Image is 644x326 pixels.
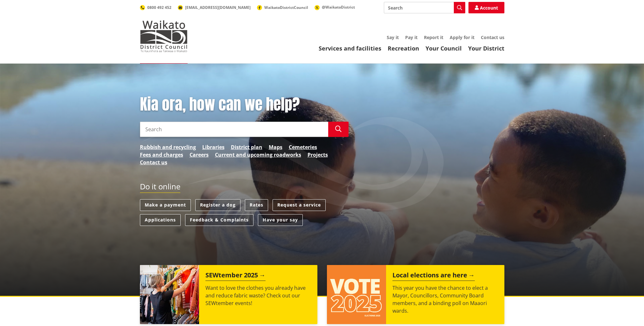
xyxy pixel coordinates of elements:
[140,95,349,114] h1: Kia ora, how can we help?
[424,34,443,40] a: Report it
[384,2,465,13] input: Search input
[468,2,504,13] a: Account
[468,44,504,52] a: Your District
[185,214,253,226] a: Feedback & Complaints
[258,214,303,226] a: Have your say
[245,199,268,211] a: Rates
[231,143,262,151] a: District plan
[140,122,328,137] input: Search input
[257,5,308,10] a: WaikatoDistrictCouncil
[319,44,381,52] a: Services and facilities
[450,34,474,40] a: Apply for it
[315,4,355,10] a: @WaikatoDistrict
[140,182,180,193] h2: Do it online
[327,265,504,324] a: Local elections are here This year you have the chance to elect a Mayor, Councillors, Community B...
[140,265,317,324] a: SEWtember 2025 Want to love the clothes you already have and reduce fabric waste? Check out our S...
[327,265,386,324] img: Vote 2025
[215,151,301,159] a: Current and upcoming roadworks
[140,143,196,151] a: Rubbish and recycling
[140,20,188,52] img: Waikato District Council - Te Kaunihera aa Takiwaa o Waikato
[405,34,418,40] a: Pay it
[140,199,191,211] a: Make a payment
[185,5,251,10] span: [EMAIL_ADDRESS][DOMAIN_NAME]
[388,44,419,52] a: Recreation
[140,265,199,324] img: SEWtember
[289,143,317,151] a: Cemeteries
[205,271,266,281] h2: SEWtember 2025
[264,5,308,10] span: WaikatoDistrictCouncil
[140,5,171,10] a: 0800 492 452
[205,284,311,307] p: Want to love the clothes you already have and reduce fabric waste? Check out our SEWtember events!
[481,34,504,40] a: Contact us
[269,143,282,151] a: Maps
[195,199,240,211] a: Register a dog
[178,5,251,10] a: [EMAIL_ADDRESS][DOMAIN_NAME]
[392,284,498,315] p: This year you have the chance to elect a Mayor, Councillors, Community Board members, and a bindi...
[426,44,462,52] a: Your Council
[392,271,475,281] h2: Local elections are here
[273,199,326,211] a: Request a service
[387,34,399,40] a: Say it
[308,151,328,159] a: Projects
[147,5,171,10] span: 0800 492 452
[140,214,181,226] a: Applications
[140,159,167,166] a: Contact us
[202,143,225,151] a: Libraries
[322,4,355,10] span: @WaikatoDistrict
[190,151,209,159] a: Careers
[140,151,183,159] a: Fees and charges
